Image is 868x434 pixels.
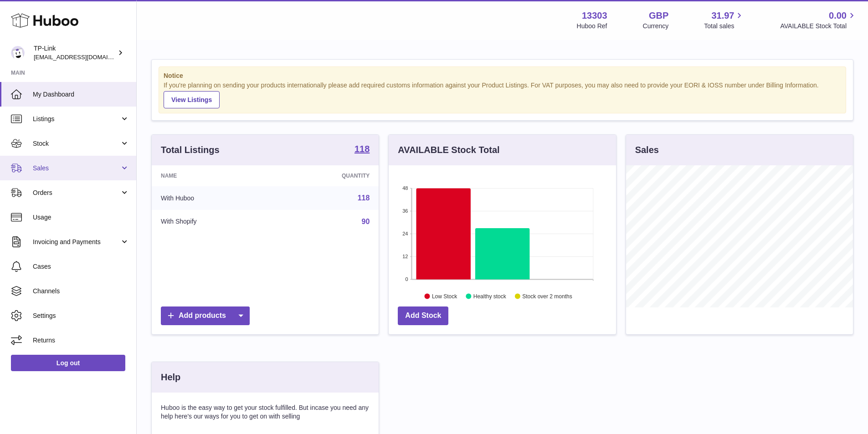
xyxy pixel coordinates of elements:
[161,371,180,383] h3: Help
[403,254,408,259] text: 12
[33,311,129,320] span: Settings
[34,53,134,61] span: [EMAIL_ADDRESS][DOMAIN_NAME]
[523,293,572,299] text: Stock over 2 months
[164,91,220,108] a: View Listings
[33,164,120,173] span: Sales
[164,81,841,108] div: If you're planning on sending your products internationally please add required customs informati...
[161,144,220,156] h3: Total Listings
[33,189,120,197] span: Orders
[33,336,129,345] span: Returns
[403,208,408,214] text: 36
[274,165,379,186] th: Quantity
[152,210,274,234] td: With Shopify
[354,144,370,155] a: 118
[33,238,120,246] span: Invoicing and Payments
[704,22,745,31] span: Total sales
[33,90,129,99] span: My Dashboard
[161,403,370,421] p: Huboo is the easy way to get your stock fulfilled. But incase you need any help here's our ways f...
[398,306,448,325] a: Add Stock
[161,306,250,325] a: Add products
[582,10,607,22] strong: 13303
[33,287,129,296] span: Channels
[473,293,507,299] text: Healthy stock
[33,213,129,222] span: Usage
[643,22,669,31] div: Currency
[33,139,120,148] span: Stock
[362,218,370,225] a: 90
[358,194,370,202] a: 118
[11,355,125,371] a: Log out
[406,276,408,282] text: 0
[33,262,129,271] span: Cases
[403,231,408,236] text: 24
[780,22,857,31] span: AVAILABLE Stock Total
[34,44,116,61] div: TP-Link
[780,10,857,31] a: 0.00 AVAILABLE Stock Total
[829,10,847,22] span: 0.00
[398,144,499,156] h3: AVAILABLE Stock Total
[152,186,274,210] td: With Huboo
[704,10,745,31] a: 31.97 Total sales
[152,165,274,186] th: Name
[164,71,841,80] strong: Notice
[354,144,370,153] strong: 118
[711,10,734,22] span: 31.97
[432,293,457,299] text: Low Stock
[649,10,668,22] strong: GBP
[403,185,408,191] text: 48
[635,144,659,156] h3: Sales
[33,115,120,123] span: Listings
[577,22,607,31] div: Huboo Ref
[11,46,25,60] img: gaby.chen@tp-link.com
